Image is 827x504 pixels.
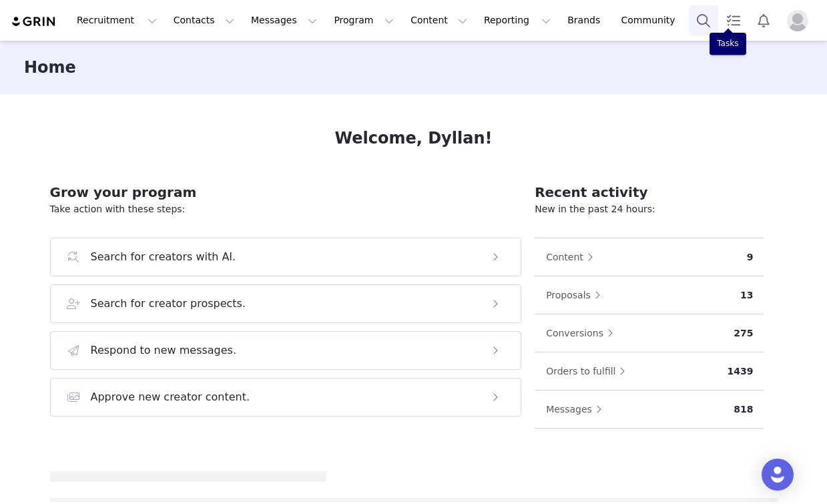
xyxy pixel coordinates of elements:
[545,246,600,268] button: Content
[91,249,236,265] h3: Search for creators with AI.
[545,360,632,382] button: Orders to fulfill
[762,459,794,491] div: Open Intercom Messenger
[749,5,778,35] button: Notifications
[50,202,522,216] p: Take action with these steps:
[335,126,493,150] h1: Welcome, Dyllan!
[50,284,522,323] button: Search for creator prospects.
[689,5,718,35] button: Search
[613,5,690,35] a: Community
[787,10,808,31] img: placeholder-profile.jpg
[166,5,242,35] button: Contacts
[69,5,165,35] button: Recruitment
[734,403,753,417] p: 818
[535,182,764,202] h2: Recent activity
[740,288,753,302] p: 13
[545,399,609,420] button: Messages
[747,250,754,264] p: 9
[50,182,522,202] h2: Grow your program
[728,364,754,379] p: 1439
[50,331,522,370] button: Respond to new messages.
[476,5,559,35] button: Reporting
[50,378,522,417] button: Approve new creator content.
[24,55,76,79] h3: Home
[545,284,607,306] button: Proposals
[559,5,612,35] a: Brands
[535,202,764,216] p: New in the past 24 hours:
[50,238,522,276] button: Search for creators with AI.
[91,296,246,312] h3: Search for creator prospects.
[545,322,620,344] button: Conversions
[402,5,475,35] button: Content
[779,10,822,31] button: Profile
[243,5,325,35] button: Messages
[326,5,402,35] button: Program
[11,15,57,28] img: grin logo
[734,326,753,340] p: 275
[719,5,748,35] a: Tasks
[91,342,237,358] h3: Respond to new messages.
[91,389,250,405] h3: Approve new creator content.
